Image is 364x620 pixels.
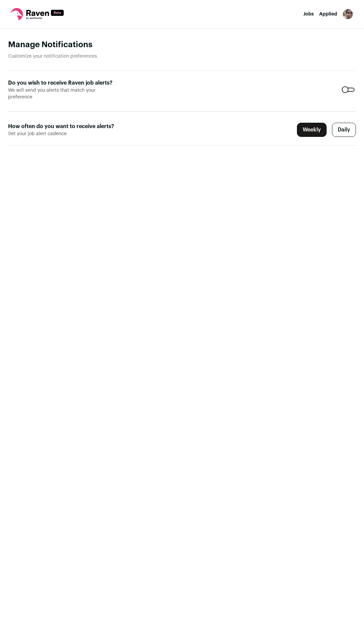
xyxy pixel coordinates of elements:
[332,123,356,137] label: Daily
[8,79,119,87] label: Do you wish to receive Raven job alerts?
[8,39,356,50] h1: Manage Notifications
[8,53,356,60] p: Customize your notification preferences
[8,122,119,130] label: How often do you want to receive alerts?
[303,12,314,17] a: Jobs
[342,9,353,20] button: Open dropdown
[342,9,353,20] img: 12985765-medium_jpg
[319,12,337,17] a: Applied
[8,130,119,137] span: Set your job alert cadence
[297,123,327,137] label: Weekly
[8,87,119,100] span: We will send you alerts that match your preference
